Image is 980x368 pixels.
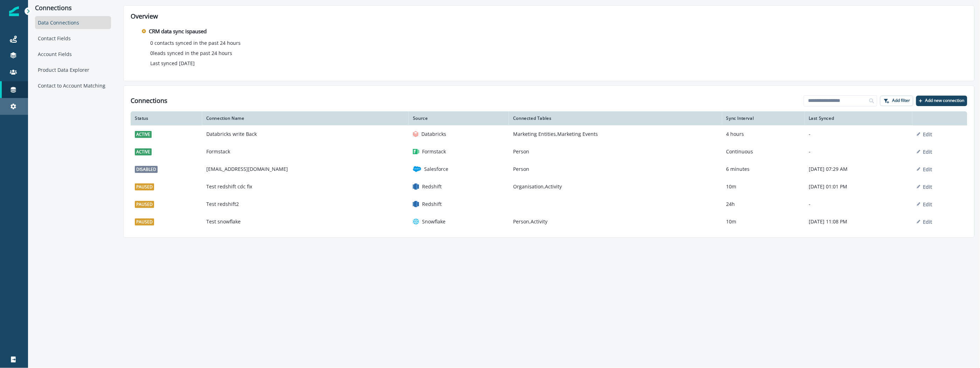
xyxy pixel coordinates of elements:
[917,131,932,138] button: Edit
[422,148,446,155] p: Formstack
[131,143,967,160] a: activeFormstackformstackFormstackPersonContinuous-Edit
[413,218,419,225] img: snowflake
[509,143,722,160] td: Person
[9,6,19,16] img: Inflection
[917,148,932,155] button: Edit
[422,183,442,190] p: Redshift
[35,63,111,76] div: Product Data Explorer
[131,195,967,213] a: pausedTest redshift2redshiftRedshift24h-Edit
[131,97,167,105] h1: Connections
[202,178,409,195] td: Test redshift cdc fix
[202,125,409,143] td: Databricks write Back
[722,195,805,213] td: 24h
[509,178,722,195] td: Organisation,Activity
[150,60,195,67] p: Last synced [DATE]
[413,148,419,155] img: formstack
[131,13,967,20] h2: Overview
[413,183,419,190] img: redshift
[424,166,448,173] p: Salesforce
[917,183,932,190] button: Edit
[809,183,909,190] p: [DATE] 01:01 PM
[135,218,154,225] span: paused
[722,143,805,160] td: Continuous
[202,160,409,178] td: [EMAIL_ADDRESS][DOMAIN_NAME]
[809,116,909,121] div: Last Synced
[35,32,111,45] div: Contact Fields
[135,166,158,173] span: disabled
[916,96,967,106] button: Add new connection
[131,213,967,230] a: pausedTest snowflakesnowflakeSnowflakePerson,Activity10m[DATE] 11:08 PMEdit
[509,160,722,178] td: Person
[150,49,232,57] p: 0 leads synced in the past 24 hours
[422,218,446,225] p: Snowflake
[35,79,111,92] div: Contact to Account Matching
[722,178,805,195] td: 10m
[917,201,932,208] button: Edit
[722,160,805,178] td: 6 minutes
[206,116,405,121] div: Connection Name
[202,195,409,213] td: Test redshift2
[923,148,932,155] p: Edit
[35,48,111,61] div: Account Fields
[135,201,154,208] span: paused
[917,218,932,225] button: Edit
[150,39,241,47] p: 0 contacts synced in the past 24 hours
[726,116,800,121] div: Sync Interval
[509,125,722,143] td: Marketing Entities,Marketing Events
[131,125,967,143] a: activeDatabricks write BackDatabricksMarketing Entities,Marketing Events4 hours-Edit
[202,213,409,230] td: Test snowflake
[722,213,805,230] td: 10m
[809,166,909,173] p: [DATE] 07:29 AM
[722,125,805,143] td: 4 hours
[923,183,932,190] p: Edit
[149,27,207,35] p: CRM data sync is paused
[131,160,967,178] a: disabled[EMAIL_ADDRESS][DOMAIN_NAME]salesforceSalesforcePerson6 minutes[DATE] 07:29 AMEdit
[509,213,722,230] td: Person,Activity
[35,16,111,29] div: Data Connections
[880,96,913,106] button: Add filter
[35,4,111,12] p: Connections
[923,166,932,173] p: Edit
[923,218,932,225] p: Edit
[809,131,909,138] p: -
[135,148,152,155] span: active
[421,131,446,138] p: Databricks
[135,131,152,138] span: active
[809,148,909,155] p: -
[513,116,718,121] div: Connected Tables
[202,143,409,160] td: Formstack
[413,201,419,207] img: redshift
[131,178,967,195] a: pausedTest redshift cdc fixredshiftRedshiftOrganisation,Activity10m[DATE] 01:01 PMEdit
[135,183,154,190] span: paused
[422,201,442,208] p: Redshift
[923,131,932,138] p: Edit
[925,98,965,103] p: Add new connection
[809,201,909,208] p: -
[923,201,932,208] p: Edit
[809,218,909,225] p: [DATE] 11:08 PM
[917,166,932,173] button: Edit
[892,98,910,103] p: Add filter
[413,116,505,121] div: Source
[135,116,198,121] div: Status
[413,165,421,173] img: salesforce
